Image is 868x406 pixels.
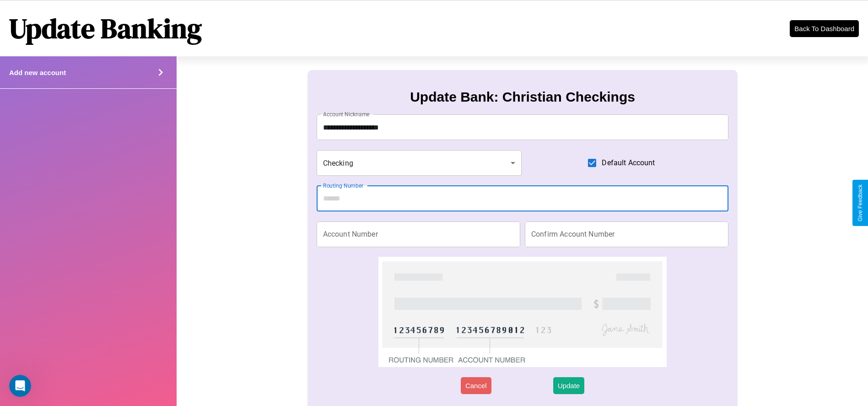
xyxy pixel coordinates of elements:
h1: Update Banking [9,10,202,47]
img: check [378,257,667,367]
button: Update [553,377,584,394]
label: Routing Number [323,182,363,189]
div: Give Feedback [857,184,863,222]
div: Checking [317,150,522,176]
button: Cancel [461,377,491,394]
span: Default Account [602,157,655,168]
iframe: Intercom live chat [9,375,31,397]
h4: Add new account [9,69,66,76]
button: Back To Dashboard [790,20,859,37]
label: Account Nickname [323,110,370,118]
h3: Update Bank: Christian Checkings [410,89,635,105]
